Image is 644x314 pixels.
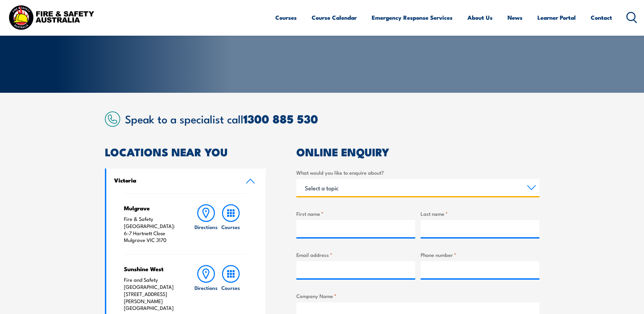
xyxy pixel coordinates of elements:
[194,265,218,312] a: Directions
[591,8,612,27] a: Contact
[275,8,297,27] a: Courses
[124,276,181,312] p: Fire and Safety [GEOGRAPHIC_DATA] [STREET_ADDRESS][PERSON_NAME] [GEOGRAPHIC_DATA]
[312,8,357,27] a: Course Calendar
[221,284,240,291] h6: Courses
[296,169,539,176] label: What would you like to enquire about?
[296,210,415,217] label: First name
[219,204,243,244] a: Courses
[194,204,218,244] a: Directions
[124,204,181,212] h4: Mulgrave
[195,284,218,291] h6: Directions
[124,265,181,273] h4: Sunshine West
[537,8,576,27] a: Learner Portal
[105,147,266,156] h2: LOCATIONS NEAR YOU
[243,109,318,127] a: 1300 885 530
[221,223,240,230] h6: Courses
[106,169,266,193] a: Victoria
[508,8,522,27] a: News
[124,215,181,244] p: Fire & Safety [GEOGRAPHIC_DATA]: 6-7 Hartnett Close Mulgrave VIC 3170
[372,8,453,27] a: Emergency Response Services
[421,210,539,217] label: Last name
[467,8,493,27] a: About Us
[421,251,539,259] label: Phone number
[219,265,243,312] a: Courses
[296,147,539,156] h2: ONLINE ENQUIRY
[114,176,236,184] h4: Victoria
[125,112,539,125] h2: Speak to a specialist call
[195,223,218,230] h6: Directions
[296,292,539,300] label: Company Name
[296,251,415,259] label: Email address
